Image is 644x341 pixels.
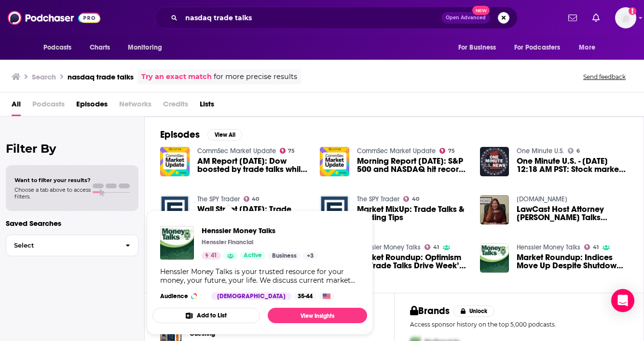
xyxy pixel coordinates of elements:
[12,96,21,116] span: All
[32,96,65,116] span: Podcasts
[294,292,316,300] div: 35-44
[119,96,151,116] span: Networks
[480,147,509,176] img: One Minute U.S. - June 28, 2025 - 12:18 AM PST: Stock market today: S&P 500, Nasdaq pull back fro...
[214,71,297,82] span: for more precise results
[517,205,628,222] span: LawCast Host Attorney [PERSON_NAME] Talks NASDAQ Capital Market Benefits
[8,9,100,27] img: Podchaser - Follow, Share and Rate Podcasts
[564,10,581,26] a: Show notifications dropdown
[160,147,190,176] img: AM Report 27 Jul 18: Dow boosted by trade talks while NASDAQ hit by Facebook
[480,195,509,224] img: LawCast Host Attorney Laura Anthony Talks NASDAQ Capital Market Benefits
[14,177,91,184] span: Want to filter your results?
[441,12,490,24] button: Open AdvancedNew
[412,197,419,201] span: 40
[439,148,455,154] a: 75
[197,147,276,155] a: CommSec Market Update
[268,252,301,260] a: Business
[6,235,138,256] button: Select
[76,96,108,116] a: Episodes
[433,245,439,249] span: 41
[160,267,359,285] div: Henssler Money Talks is your trusted resource for your money, your future, your life. We discuss ...
[121,39,175,57] button: open menu
[280,148,295,154] a: 75
[211,292,291,300] div: [DEMOGRAPHIC_DATA]
[611,289,634,312] div: Open Intercom Messenger
[320,195,349,224] img: Market MixUp: Trade Talks & Trading Tips
[517,243,580,251] a: Henssler Money Talks
[615,7,636,28] span: Logged in as megcassidy
[452,39,508,57] button: open menu
[6,242,118,249] span: Select
[207,129,242,141] button: View All
[576,149,580,153] span: 6
[357,205,468,222] span: Market MixUp: Trade Talks & Trading Tips
[197,157,309,173] span: AM Report [DATE]: Dow boosted by trade talks while NASDAQ hit by Facebook
[202,238,253,246] p: Henssler Financial
[446,15,486,20] span: Open Advanced
[43,41,72,54] span: Podcasts
[615,7,636,28] img: User Profile
[514,41,561,54] span: For Podcasters
[517,195,567,203] a: LawCast.com
[37,39,84,57] button: open menu
[202,252,221,260] a: 41
[357,147,436,155] a: CommSec Market Update
[568,148,580,154] a: 6
[160,226,194,260] img: Henssler Money Talks
[517,205,628,222] a: LawCast Host Attorney Laura Anthony Talks NASDAQ Capital Market Benefits
[448,149,455,153] span: 75
[197,195,240,203] a: The SPY Trader
[410,321,629,328] p: Access sponsor history on the top 5,000 podcasts.
[128,41,162,54] span: Monitoring
[480,243,509,273] img: Market Roundup: Indices Move Up Despite Shutdown and Trade Talks
[200,96,214,116] a: Lists
[357,253,468,270] a: Market Roundup: Optimism on Trade Talks Drive Week’s Rally to All-Time Highs
[244,196,260,202] a: 40
[472,6,490,15] span: New
[160,129,242,141] a: EpisodesView All
[508,39,575,57] button: open menu
[244,251,262,261] span: Active
[211,251,217,261] span: 41
[615,7,636,28] button: Show profile menu
[83,39,116,57] a: Charts
[240,252,266,260] a: Active
[202,226,317,235] a: Henssler Money Talks
[357,195,399,203] a: The SPY Trader
[14,186,91,200] span: Choose a tab above to access filters.
[32,72,56,81] h3: Search
[584,244,599,250] a: 41
[68,72,134,81] h3: nasdaq trade talks
[197,157,309,173] a: AM Report 27 Jul 18: Dow boosted by trade talks while NASDAQ hit by Facebook
[357,157,468,173] span: Morning Report [DATE]: S&P 500 and NASDAQ hit record highs on Vietnam trade deal
[90,41,110,54] span: Charts
[458,41,496,54] span: For Business
[572,39,607,57] button: open menu
[425,244,439,250] a: 41
[268,308,367,323] a: View Insights
[517,253,628,270] a: Market Roundup: Indices Move Up Despite Shutdown and Trade Talks
[517,147,564,155] a: One Minute U.S.
[517,157,628,173] a: One Minute U.S. - June 28, 2025 - 12:18 AM PST: Stock market today: S&P 500, Nasdaq pull back fro...
[160,292,204,300] h3: Audience
[410,305,450,317] h2: Brands
[6,142,138,156] h2: Filter By
[252,197,259,201] span: 40
[357,243,421,251] a: Henssler Money Talks
[160,195,190,224] img: Wall Street Friday: Trade Talks & Tariff Tightrope
[152,308,260,323] button: Add to List
[320,147,349,176] a: Morning Report 03 Jul 25: S&P 500 and NASDAQ hit record highs on Vietnam trade deal
[141,71,212,82] a: Try an exact match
